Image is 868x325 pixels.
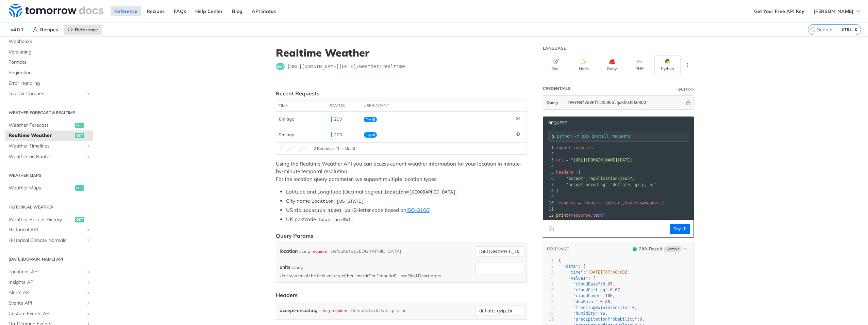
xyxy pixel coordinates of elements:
[654,55,681,75] button: Python
[364,132,377,138] span: Try It!
[327,100,361,111] th: status
[563,264,578,269] span: "data"
[558,258,561,263] span: {
[9,80,91,87] span: Error Handling
[543,163,555,169] div: 4
[543,305,554,311] div: 9
[543,258,554,264] div: 1
[543,96,562,109] button: Query
[9,153,84,160] span: Weather on Routes
[9,300,84,307] span: Events API
[5,288,93,298] a: Alerts APIShow subpages for Alerts API
[279,116,294,122] span: 8m ago
[40,27,58,33] span: Recipes
[331,117,332,122] span: 200
[543,281,554,287] div: 5
[678,87,694,92] div: QueryInformation
[280,264,290,271] label: units
[276,63,285,70] span: get
[286,216,527,223] li: UK postcode
[319,306,330,315] div: string
[632,305,635,310] span: 0
[810,27,815,32] svg: Search
[556,145,571,150] span: import
[543,212,555,218] div: 12
[670,224,690,234] button: Try It!
[276,89,319,97] div: Recent Requests
[571,158,635,162] span: "[URL][DOMAIN_NAME][DATE]"
[9,289,84,296] span: Alerts API
[690,88,694,91] i: Information
[312,246,327,256] div: required
[29,25,62,35] a: Recipes
[814,8,853,14] span: [PERSON_NAME]
[543,293,554,299] div: 7
[543,287,554,293] div: 6
[5,120,93,130] a: Weather Forecastget
[9,4,103,17] img: Tomorrow.io Weather API Docs
[564,96,685,109] input: apikey
[5,68,93,78] a: Pagination
[287,63,405,70] span: https://api.tomorrow.io/v4/weather/realtime
[86,238,91,243] button: Show subpages for Historical Climate Normals
[603,282,613,287] span: 0.07
[5,235,93,246] a: Historical Climate NormalsShow subpages for Historical Climate Normals
[547,246,569,252] button: RESPONSE
[9,279,84,286] span: Insights API
[615,201,622,205] span: url
[558,276,595,281] span: : {
[600,299,610,304] span: 0.88
[9,268,84,275] span: Locations API
[625,201,642,205] span: headers
[547,224,556,234] button: Copy to clipboard
[543,55,569,75] button: Shell
[276,100,327,111] th: time
[543,311,554,316] div: 10
[5,225,93,235] a: Historical APIShow subpages for Historical API
[86,143,91,149] button: Show subpages for Weather Timelines
[558,270,632,275] span: : ,
[5,47,93,57] a: Versioning
[543,157,555,163] div: 3
[573,305,630,310] span: "freezingRainIntensity"
[810,6,865,16] button: [PERSON_NAME]
[170,6,190,16] a: FAQs
[86,154,91,159] button: Show subpages for Weather on Routes
[543,194,555,200] div: 9
[558,305,637,310] span: : ,
[682,60,692,70] button: More Languages
[407,273,441,278] a: Field Descriptors
[286,188,527,196] li: Latitude and Longitude (Decimal degree)
[5,215,93,225] a: Weather Recent Historyget
[286,206,527,214] li: US zip (2-letter code based on )
[5,309,93,319] a: Custom Events APIShow subpages for Custom Events API
[75,27,98,33] span: Reference
[558,282,615,287] span: : ,
[9,185,73,191] span: Weather Maps
[5,89,93,99] a: Tools & LibrariesShow subpages for Tools & Libraries
[639,246,647,251] span: 200
[639,317,642,322] span: 0
[610,288,620,292] span: 0.07
[5,256,93,262] h2: [DATE][DOMAIN_NAME] API
[543,269,554,275] div: 3
[605,293,613,298] span: 100
[191,6,227,16] a: Help Center
[9,69,91,76] span: Pagination
[406,207,429,213] a: ISO-3166
[573,288,607,292] span: "cloudCeiling"
[642,201,645,205] span: =
[9,227,84,233] span: Historical API
[303,208,350,213] span: location=10001 US
[556,201,664,205] span: . ( , )
[228,6,246,16] a: Blog
[7,25,27,35] span: v4.0.1
[312,199,364,204] span: location=[US_STATE]
[543,206,555,212] div: 11
[558,293,615,298] span: : ,
[5,130,93,141] a: Realtime Weatherget
[330,113,358,125] div: 200
[9,216,73,223] span: Weather Recent History
[9,132,73,139] span: Realtime Weather
[586,270,630,275] span: "[DATE]T07:48:00Z"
